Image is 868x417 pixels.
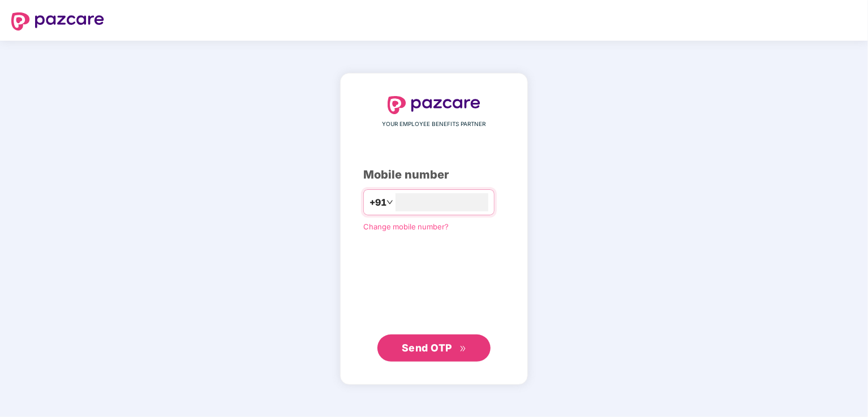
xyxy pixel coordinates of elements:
[402,342,452,354] span: Send OTP
[363,222,449,231] a: Change mobile number?
[11,12,104,31] img: logo
[386,199,393,206] span: down
[377,335,491,362] button: Send OTPdouble-right
[388,96,480,114] img: logo
[459,345,467,353] span: double-right
[363,166,505,184] div: Mobile number
[369,196,386,210] span: +91
[383,120,486,129] span: YOUR EMPLOYEE BENEFITS PARTNER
